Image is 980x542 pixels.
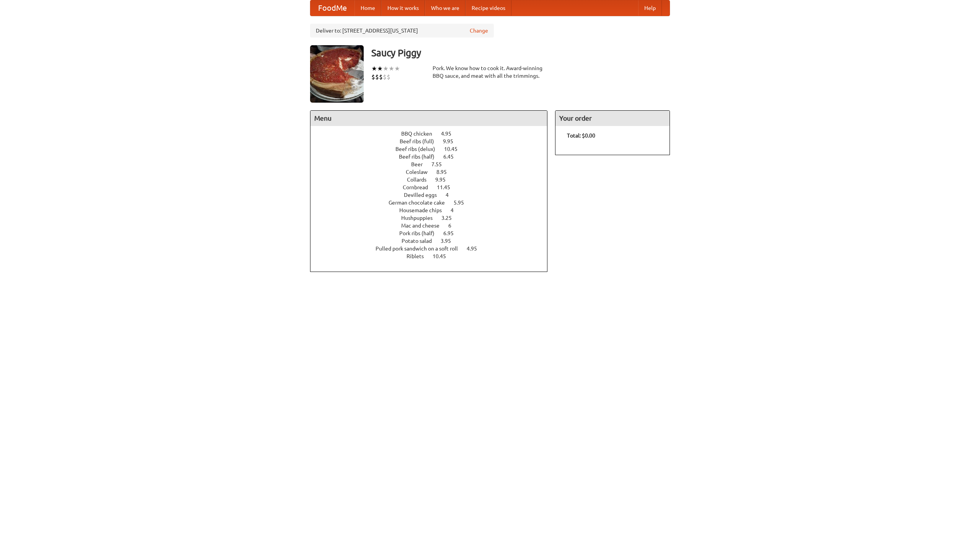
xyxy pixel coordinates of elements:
img: angular.jpg [310,45,364,103]
a: How it works [381,0,425,16]
span: Beef ribs (delux) [395,146,443,152]
a: German chocolate cake 5.95 [389,200,478,206]
a: Collards 9.95 [407,177,460,183]
li: ★ [394,64,400,73]
span: 5.95 [454,200,472,206]
a: Housemade chips 4 [399,207,468,213]
span: German chocolate cake [389,200,452,206]
a: Beer 7.55 [411,161,456,167]
span: 6.95 [443,230,461,236]
h3: Saucy Piggy [371,45,670,61]
span: 10.45 [433,253,454,259]
a: Mac and cheese 6 [401,223,465,229]
a: Help [638,0,662,16]
li: ★ [371,64,377,73]
li: $ [387,73,390,81]
span: 7.55 [431,161,449,167]
div: Pork. We know how to cook it. Award-winning BBQ sauce, and meat with all the trimmings. [433,64,547,80]
span: 4.95 [441,131,459,137]
span: Coleslaw [406,169,435,175]
a: Potato salad 3.95 [402,238,465,244]
li: $ [371,73,375,81]
a: Hushpuppies 3.25 [401,215,466,221]
li: ★ [383,64,389,73]
li: $ [375,73,379,81]
span: Hushpuppies [401,215,440,221]
span: 6.45 [443,154,461,160]
span: 9.95 [443,138,461,144]
span: 4 [451,207,461,213]
span: 8.95 [436,169,454,175]
a: Who we are [425,0,465,16]
a: Beef ribs (delux) 10.45 [395,146,472,152]
a: Home [354,0,381,16]
li: $ [383,73,387,81]
span: Cornbread [403,184,436,190]
a: Change [470,27,488,34]
span: Beef ribs (half) [399,154,442,160]
span: 6 [448,223,459,229]
li: ★ [377,64,383,73]
span: Pulled pork sandwich on a soft roll [376,246,465,252]
span: 4 [446,192,456,198]
span: 3.25 [441,215,459,221]
span: 9.95 [435,177,453,183]
span: 11.45 [437,184,458,190]
h4: Menu [310,111,547,126]
span: Potato salad [402,238,439,244]
span: 10.45 [444,146,465,152]
li: $ [379,73,383,81]
a: BBQ chicken 4.95 [401,131,465,137]
span: Pork ribs (half) [399,230,442,236]
span: 4.95 [467,246,485,252]
span: Mac and cheese [401,223,447,229]
span: 3.95 [441,238,459,244]
a: Coleslaw 8.95 [406,169,461,175]
a: Cornbread 11.45 [403,184,464,190]
div: Deliver to: [STREET_ADDRESS][US_STATE] [310,24,494,38]
span: Collards [407,177,434,183]
a: Beef ribs (full) 9.95 [400,138,467,144]
a: Devilled eggs 4 [404,192,463,198]
a: Pork ribs (half) 6.95 [399,230,468,236]
span: Beer [411,161,430,167]
a: Riblets 10.45 [407,253,460,259]
span: Riblets [407,253,431,259]
li: ★ [389,64,394,73]
a: Pulled pork sandwich on a soft roll 4.95 [376,246,491,252]
span: Devilled eggs [404,192,444,198]
h4: Your order [555,111,670,126]
b: Total: $0.00 [567,133,595,139]
span: Beef ribs (full) [400,138,442,144]
span: Housemade chips [399,207,449,213]
a: FoodMe [310,0,354,16]
span: BBQ chicken [401,131,440,137]
a: Recipe videos [465,0,511,16]
a: Beef ribs (half) 6.45 [399,154,468,160]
